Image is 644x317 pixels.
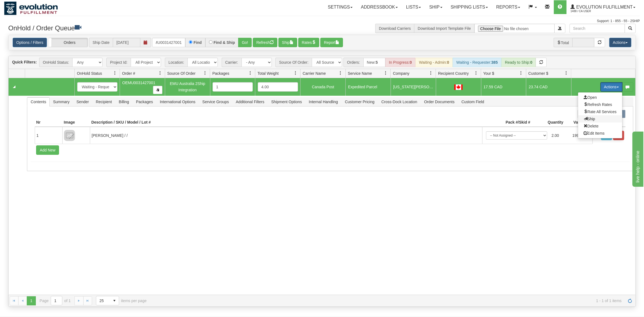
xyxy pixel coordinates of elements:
a: Collapse [11,83,18,90]
a: Lists [402,0,425,14]
div: Canada Post [303,84,343,90]
td: 2.00 [549,129,570,142]
img: 8DAB37Fk3hKpn3AAAAAElFTkSuQmCC [64,130,75,141]
span: Summary [50,97,73,106]
span: Shipment Options [268,97,305,106]
th: Pack #/Skid # [482,118,532,127]
span: items per page [96,296,147,305]
span: Packages [133,97,156,106]
label: Find [194,41,202,44]
span: Evolution Fulfillment [575,5,633,9]
a: Settings [324,0,357,14]
span: Recipient [92,97,115,106]
a: Source Of Order filter column settings [200,68,210,78]
a: Total Weight filter column settings [291,68,300,78]
label: Orders [48,38,88,47]
span: 1 - 1 of 1 items [154,299,622,303]
span: Edit Items [584,131,605,135]
button: Actions [609,38,631,47]
div: Ready to Ship: [501,58,536,67]
a: Customer $ filter column settings [562,68,571,78]
span: Refresh Rates [584,102,612,107]
span: International Options [157,97,199,106]
a: Reports [492,0,524,14]
button: Go! [238,38,252,47]
a: Open [578,94,622,101]
span: Additional Filters [232,97,268,106]
span: Service Name [348,71,372,76]
th: Quantity [532,118,565,127]
span: Ship Date [89,38,113,47]
span: Ship [584,117,595,121]
span: Delete [584,124,599,128]
span: Order Documents [421,97,458,106]
a: Your $ filter column settings [517,68,526,78]
a: Refresh [626,296,634,305]
a: OnHold Status filter column settings [110,68,120,78]
a: Ship [425,0,446,14]
a: Service Name filter column settings [381,68,390,78]
strong: 0 [410,60,412,65]
a: Addressbook [357,0,402,14]
span: 1488 / CA User [571,9,612,14]
span: 25 [100,298,107,303]
th: Image [62,118,90,127]
a: Download Import Template File [418,26,471,31]
a: Packages filter column settings [246,68,255,78]
strong: 5 [376,60,378,65]
th: Nr [35,118,62,127]
label: Quick Filters: [12,59,37,65]
a: Download Carriers [379,26,411,31]
span: Page of 1 [40,296,71,305]
button: Refresh [253,38,277,47]
span: Internal Handling [305,97,341,106]
a: Company filter column settings [426,68,436,78]
div: grid toolbar [9,56,635,69]
iframe: chat widget [631,130,643,187]
span: Total Weight [257,71,279,76]
span: Page sizes drop down [96,296,119,305]
span: Service Groups [199,97,232,106]
div: New: [363,58,385,67]
span: Total [554,38,573,47]
span: Project Id: [106,58,131,67]
div: Waiting - Admin: [415,58,453,67]
td: Expedited Parcel [345,78,391,96]
span: Open [584,95,597,100]
span: Customer $ [528,71,548,76]
input: Import [474,24,555,33]
label: Documents [578,110,600,118]
span: Recipient Country [438,71,469,76]
div: Support: 1 - 855 - 55 - 2SHIP [4,19,640,23]
a: Shipping lists [447,0,492,14]
button: Report [320,38,343,47]
input: Page 1 [51,296,62,305]
img: logo1488.jpg [4,1,58,15]
th: Value [565,118,592,127]
div: live help - online [4,3,51,10]
span: Company [393,71,409,76]
span: OnHold Status [77,71,102,76]
button: Actions [600,82,622,92]
span: Billing [116,97,132,106]
span: Carrier: [222,58,241,67]
div: In Progress: [385,58,415,67]
td: 199.90 [570,129,591,142]
span: Contents [27,97,49,106]
span: Source Of Order [167,71,196,76]
span: Page 1 [27,296,36,305]
td: [US_STATE][PERSON_NAME] [391,78,436,96]
span: Carrier Name [303,71,326,76]
button: Search [625,24,636,33]
button: Ship [278,38,297,47]
span: select [110,296,119,305]
a: Evolution Fulfillment 1488 / CA User [567,0,640,14]
div: Waiting - Requester: [453,58,501,67]
span: Your $ [483,71,494,76]
a: Order # filter column settings [155,68,165,78]
input: Search [570,24,625,33]
a: Recipient Country filter column settings [471,68,481,78]
td: 1 [35,127,62,144]
a: Options / Filters [13,38,47,47]
span: Location: [165,58,187,67]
